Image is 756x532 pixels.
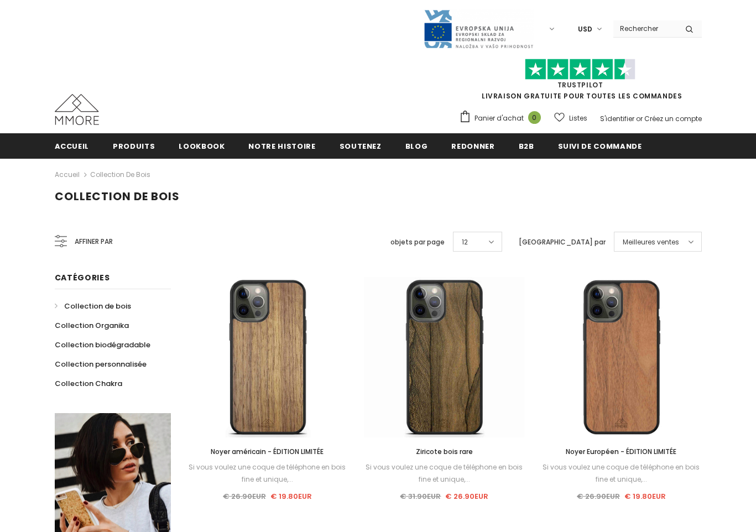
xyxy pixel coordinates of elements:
a: Collection de bois [55,296,131,316]
a: Lookbook [179,133,225,158]
a: Panier d'achat 0 [459,110,546,127]
a: Javni Razpis [423,24,534,33]
label: [GEOGRAPHIC_DATA] par [519,237,606,248]
span: Catégories [55,272,110,283]
span: soutenez [340,141,382,152]
a: TrustPilot [557,80,603,90]
a: Redonner [451,133,494,158]
a: B2B [519,133,534,158]
span: 12 [462,237,468,248]
a: Notre histoire [248,133,315,158]
span: LIVRAISON GRATUITE POUR TOUTES LES COMMANDES [459,64,702,101]
span: Collection personnalisée [55,359,147,369]
span: Lookbook [179,141,225,152]
span: Collection biodégradable [55,340,150,350]
span: Panier d'achat [475,113,524,124]
span: € 19.80EUR [624,491,666,502]
a: soutenez [340,133,382,158]
span: B2B [519,141,534,152]
img: Cas MMORE [55,94,99,125]
img: Faites confiance aux étoiles pilotes [525,59,635,80]
div: Si vous voulez une coque de téléphone en bois fine et unique,... [541,461,701,486]
span: Produits [113,141,155,152]
span: Redonner [451,141,494,152]
span: Notre histoire [248,141,315,152]
a: Noyer Européen - ÉDITION LIMITÉE [541,446,701,458]
a: Produits [113,133,155,158]
div: Si vous voulez une coque de téléphone en bois fine et unique,... [364,461,524,486]
a: Blog [405,133,428,158]
span: Collection de bois [55,189,180,204]
a: Collection personnalisée [55,354,147,374]
a: Accueil [55,133,90,158]
span: Noyer Européen - ÉDITION LIMITÉE [566,447,676,456]
span: Collection de bois [64,301,131,311]
div: Si vous voulez une coque de téléphone en bois fine et unique,... [187,461,348,486]
span: 0 [528,111,541,124]
a: S'identifier [600,114,634,123]
a: Listes [554,108,587,128]
span: € 26.90EUR [577,491,620,502]
a: Suivi de commande [558,133,642,158]
span: or [636,114,643,123]
a: Collection biodégradable [55,335,150,354]
a: Créez un compte [644,114,702,123]
input: Search Site [613,20,677,36]
a: Noyer américain - ÉDITION LIMITÉE [187,446,348,458]
a: Ziricote bois rare [364,446,524,458]
label: objets par page [390,237,445,248]
span: Suivi de commande [558,141,642,152]
span: Ziricote bois rare [416,447,473,456]
span: Accueil [55,141,90,152]
a: Collection de bois [90,170,150,179]
a: Accueil [55,168,80,181]
a: Collection Chakra [55,374,122,393]
span: € 26.90EUR [445,491,488,502]
span: € 31.90EUR [400,491,441,502]
span: € 19.80EUR [270,491,312,502]
span: Collection Organika [55,320,129,331]
span: Affiner par [75,236,113,248]
a: Collection Organika [55,316,129,335]
span: Noyer américain - ÉDITION LIMITÉE [211,447,324,456]
span: Meilleures ventes [623,237,679,248]
span: USD [578,24,592,35]
span: Listes [569,113,587,124]
span: Blog [405,141,428,152]
span: Collection Chakra [55,378,122,389]
span: € 26.90EUR [223,491,266,502]
img: Javni Razpis [423,9,534,49]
